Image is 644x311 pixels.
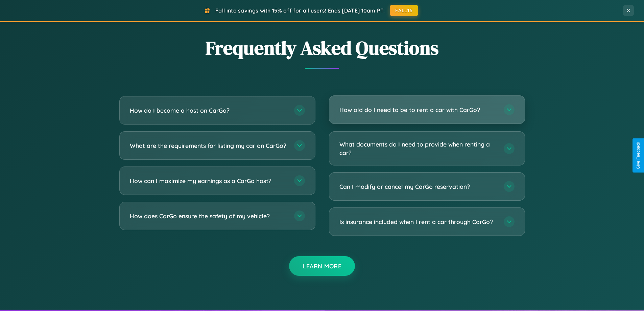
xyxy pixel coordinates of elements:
h3: Can I modify or cancel my CarGo reservation? [339,182,497,191]
h3: How does CarGo ensure the safety of my vehicle? [130,212,287,220]
h3: What documents do I need to provide when renting a car? [339,140,497,157]
h3: How can I maximize my earnings as a CarGo host? [130,177,287,185]
div: Give Feedback [636,142,641,169]
button: Learn More [289,256,355,276]
h3: What are the requirements for listing my car on CarGo? [130,141,287,150]
h3: Is insurance included when I rent a car through CarGo? [339,218,497,226]
h2: Frequently Asked Questions [119,35,525,61]
span: Fall into savings with 15% off for all users! Ends [DATE] 10am PT. [215,7,385,14]
h3: How do I become a host on CarGo? [130,106,287,115]
button: FALL15 [390,5,418,16]
h3: How old do I need to be to rent a car with CarGo? [339,106,497,114]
